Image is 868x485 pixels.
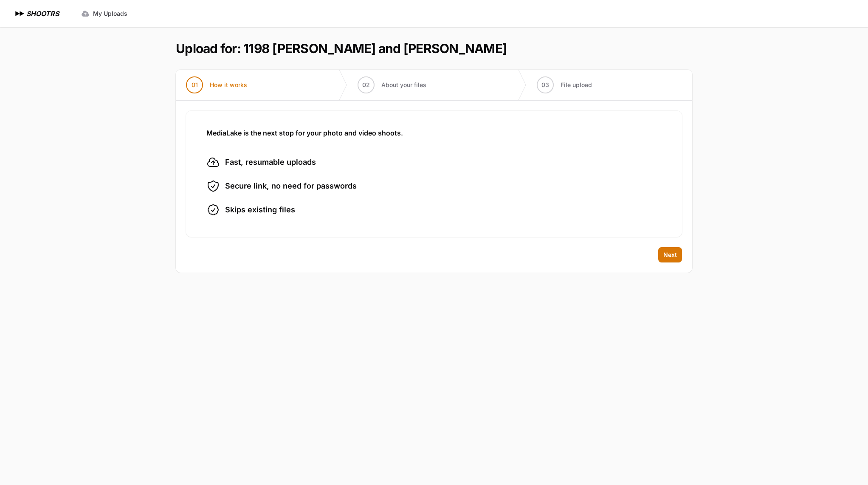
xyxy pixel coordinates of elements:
span: Skips existing files [225,204,295,216]
img: SHOOTRS [14,8,26,19]
h1: Upload for: 1198 [PERSON_NAME] and [PERSON_NAME] [176,41,507,56]
span: How it works [210,81,247,89]
span: File upload [561,81,592,89]
button: 02 About your files [347,70,437,100]
span: 03 [541,81,549,89]
button: 01 How it works [176,70,257,100]
h3: MediaLake is the next stop for your photo and video shoots. [206,128,662,138]
span: Secure link, no need for passwords [225,180,357,192]
span: My Uploads [93,9,127,18]
h1: SHOOTRS [26,8,59,19]
a: SHOOTRS SHOOTRS [14,8,59,19]
span: 02 [362,81,370,89]
button: 03 File upload [527,70,602,100]
button: Next [658,247,682,262]
a: My Uploads [76,6,132,21]
span: Fast, resumable uploads [225,156,316,168]
span: 01 [192,81,198,89]
span: About your files [381,81,426,89]
span: Next [663,251,677,259]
